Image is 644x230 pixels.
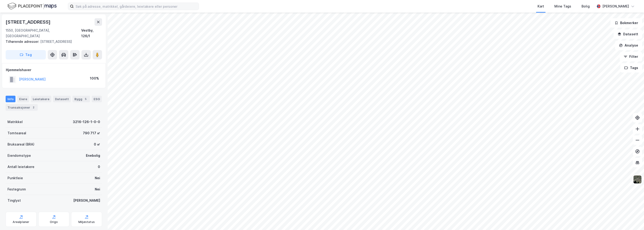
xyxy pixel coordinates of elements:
iframe: Chat Widget [621,208,644,230]
div: Leietakere [31,96,51,102]
div: Info [6,96,15,102]
div: Kart [538,4,544,9]
div: Eiendomstype [7,153,31,158]
button: Tags [620,63,642,73]
div: Transaksjoner [6,104,38,111]
div: Miljøstatus [78,220,95,224]
div: ESG [92,96,102,102]
div: Hjemmelshaver [6,67,102,73]
div: Kontrollprogram for chat [621,208,644,230]
div: 790 717 ㎡ [83,130,100,136]
img: logo.f888ab2527a4732fd821a326f86c7f29.svg [7,2,57,10]
div: 1550, [GEOGRAPHIC_DATA], [GEOGRAPHIC_DATA] [6,28,81,39]
div: Origo [50,220,58,224]
div: Antall leietakere [7,164,34,170]
div: Tinglyst [7,198,21,203]
div: Nei [95,175,100,181]
button: Bokmerker [611,18,642,28]
input: Søk på adresse, matrikkel, gårdeiere, leietakere eller personer [74,3,199,10]
button: Analyse [615,41,642,50]
div: Punktleie [7,175,23,181]
button: Filter [620,52,642,61]
div: Nei [95,186,100,192]
div: Vestby, 126/1 [81,28,102,39]
div: Matrikkel [7,119,23,125]
div: Festegrunn [7,186,26,192]
img: 9k= [633,175,642,184]
div: 3216-126-1-0-0 [73,119,100,125]
button: Tag [6,50,46,59]
div: [STREET_ADDRESS] [6,39,98,44]
div: Datasett [53,96,71,102]
div: 5 [83,97,88,101]
span: Tilhørende adresser: [6,40,40,44]
div: Tomteareal [7,130,26,136]
div: Bygg [73,96,90,102]
div: 2 [31,105,36,110]
div: [PERSON_NAME] [602,4,629,9]
div: [STREET_ADDRESS] [6,18,51,26]
div: 100% [90,76,99,81]
div: Enebolig [86,153,100,158]
div: [PERSON_NAME] [73,198,100,203]
div: 0 [98,164,100,170]
button: Datasett [614,29,642,39]
div: Arealplaner [13,220,29,224]
div: Bruksareal (BRA) [7,142,34,147]
div: Bolig [582,4,590,9]
div: Mine Tags [554,4,571,9]
div: 0 ㎡ [94,142,100,147]
div: Eiere [17,96,29,102]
